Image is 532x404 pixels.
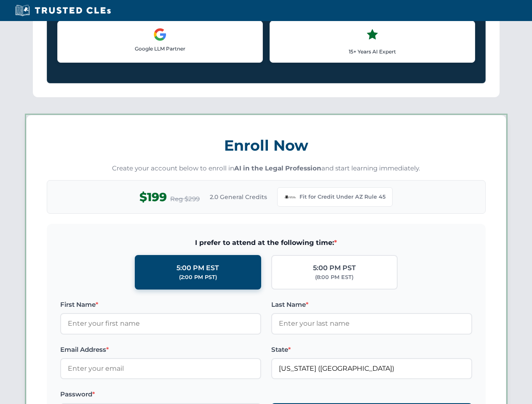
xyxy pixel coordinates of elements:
input: Enter your last name [271,313,472,334]
label: Password [60,389,261,399]
img: Google [153,28,167,41]
label: First Name [60,300,261,310]
h3: Enroll Now [47,132,486,159]
span: $199 [139,188,167,207]
div: 5:00 PM PST [313,263,356,274]
img: Trusted CLEs [13,4,113,17]
div: (8:00 PM EST) [315,273,353,282]
label: Last Name [271,300,472,310]
span: 2.0 General Credits [210,192,267,202]
img: Arizona Bar [284,191,296,203]
p: 15+ Years AI Expert [277,48,468,56]
input: Enter your email [60,358,261,379]
div: 5:00 PM EST [176,263,219,274]
p: Google LLM Partner [64,45,256,53]
strong: AI in the Legal Profession [234,164,321,172]
label: Email Address [60,345,261,355]
p: Create your account below to enroll in and start learning immediately. [47,164,486,173]
span: Fit for Credit Under AZ Rule 45 [299,193,385,201]
div: (2:00 PM PST) [179,273,217,282]
span: Reg $299 [170,194,200,204]
input: Enter your first name [60,313,261,334]
input: Arizona (AZ) [271,358,472,379]
span: I prefer to attend at the following time: [60,237,472,248]
label: State [271,345,472,355]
